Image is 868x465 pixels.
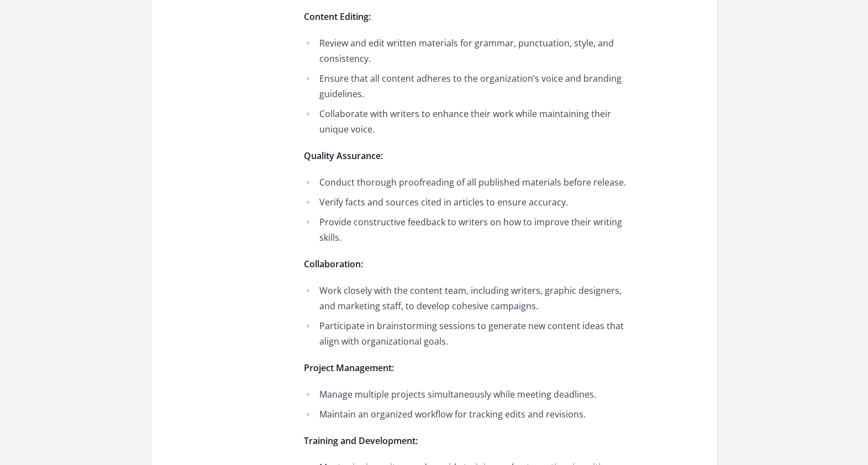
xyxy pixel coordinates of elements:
[304,150,383,162] span: Quality Assurance:
[319,408,586,420] span: Maintain an organized workflow for tracking edits and revisions.
[319,108,611,135] span: Collaborate with writers to enhance their work while maintaining their unique voice.
[304,362,394,374] span: Project Management:
[319,388,596,400] span: Manage multiple projects simultaneously while meeting deadlines.
[319,196,568,208] span: Verify facts and sources cited in articles to ensure accuracy.
[319,37,614,65] span: Review and edit written materials for grammar, punctuation, style, and consistency.
[304,435,418,447] span: Training and Development:
[319,320,624,347] span: Participate in brainstorming sessions to generate new content ideas that align with organizationa...
[319,216,622,244] span: Provide constructive feedback to writers on how to improve their writing skills.
[319,284,622,312] span: Work closely with the content team, including writers, graphic designers, and marketing staff, to...
[319,176,626,188] span: Conduct thorough proofreading of all published materials before release.
[304,258,363,270] span: Collaboration:
[304,10,371,23] span: Content Editing:
[319,72,622,100] span: Ensure that all content adheres to the organization’s voice and branding guidelines.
